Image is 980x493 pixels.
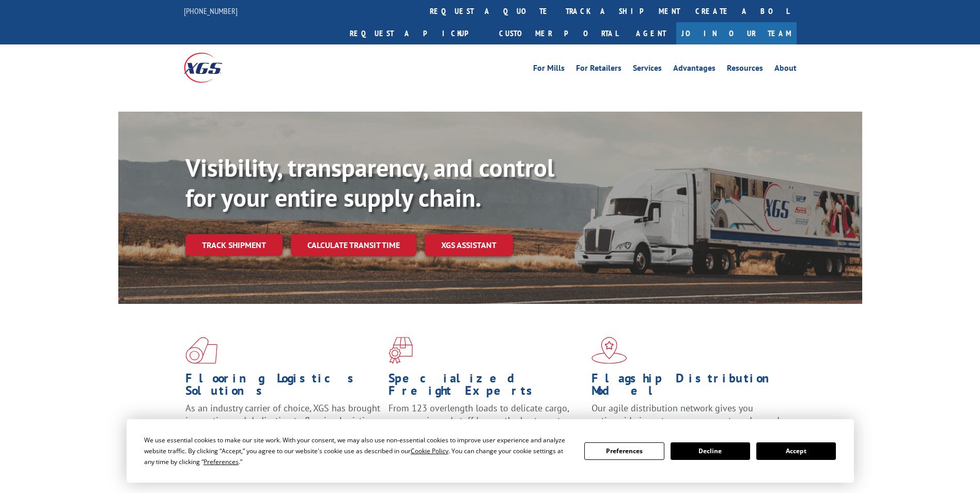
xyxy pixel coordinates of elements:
h1: Flooring Logistics Solutions [185,372,381,402]
button: Decline [671,442,750,460]
a: Track shipment [185,234,283,256]
h1: Specialized Freight Experts [388,372,584,402]
div: Cookie Consent Prompt [127,419,854,483]
span: As an industry carrier of choice, XGS has brought innovation and dedication to flooring logistics... [185,402,380,439]
button: Preferences [584,442,664,460]
a: For Mills [533,64,565,75]
a: Agent [626,22,676,44]
span: Our agile distribution network gives you nationwide inventory management on demand. [592,402,782,426]
a: Services [633,64,662,75]
a: [PHONE_NUMBER] [184,6,238,16]
h1: Flagship Distribution Model [592,372,787,402]
img: xgs-icon-focused-on-flooring-red [388,337,413,364]
a: About [774,64,797,75]
p: From 123 overlength loads to delicate cargo, our experienced staff knows the best way to move you... [388,402,584,448]
a: Join Our Team [676,22,797,44]
a: Resources [727,64,763,75]
span: Cookie Policy [411,446,448,455]
b: Visibility, transparency, and control for your entire supply chain. [185,151,554,213]
img: xgs-icon-total-supply-chain-intelligence-red [185,337,217,364]
a: Advantages [673,64,715,75]
a: For Retailers [576,64,621,75]
img: xgs-icon-flagship-distribution-model-red [592,337,627,364]
a: Customer Portal [491,22,626,44]
div: We use essential cookies to make our site work. With your consent, we may also use non-essential ... [144,435,572,467]
a: Request a pickup [342,22,491,44]
button: Accept [756,442,836,460]
span: Preferences [204,457,239,466]
a: Calculate transit time [291,234,416,256]
a: XGS ASSISTANT [425,234,513,256]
